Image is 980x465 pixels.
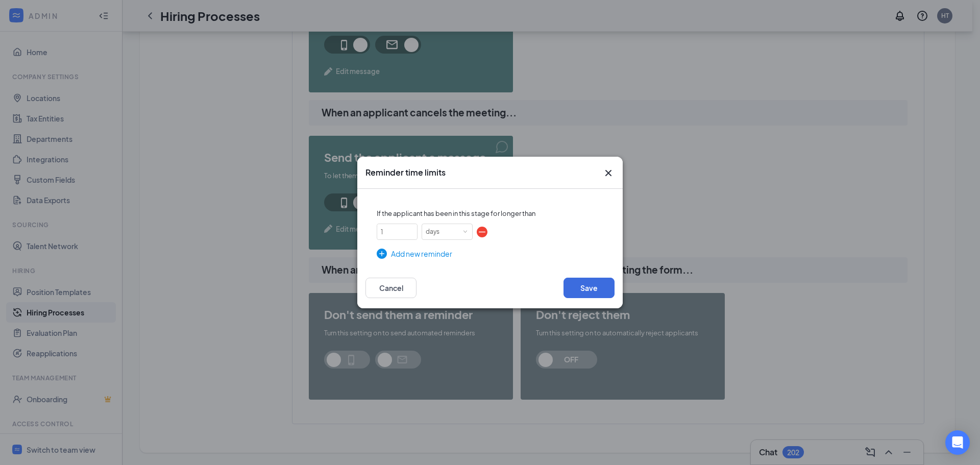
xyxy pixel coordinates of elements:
button: Close [602,167,615,179]
div: days [426,224,447,239]
div: Add new reminder [377,248,603,259]
span: If the applicant has been in this stage for longer than [377,208,603,218]
svg: Cross [602,167,615,179]
h3: Reminder time limits [365,167,446,178]
button: Cancel [365,278,416,298]
button: Save [563,278,615,298]
div: Open Intercom Messenger [945,430,970,455]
